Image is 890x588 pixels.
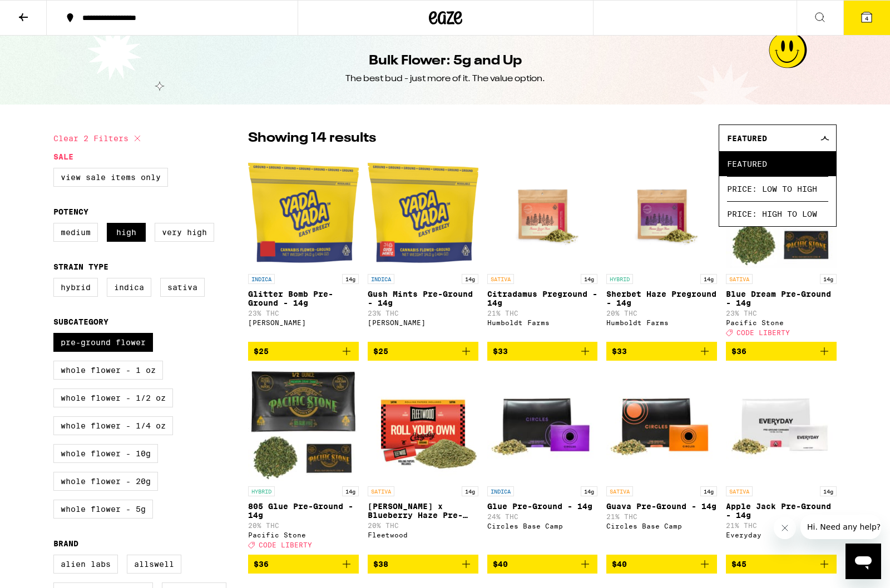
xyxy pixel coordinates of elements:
[254,560,269,569] span: $36
[53,333,153,352] label: Pre-ground Flower
[606,502,717,511] p: Guava Pre-Ground - 14g
[368,290,478,307] p: Gush Mints Pre-Ground - 14g
[53,207,88,216] legend: Potency
[487,342,598,361] button: Add to bag
[53,444,158,463] label: Whole Flower - 10g
[487,370,598,554] a: Open page for Glue Pre-Ground - 14g from Circles Base Camp
[368,319,478,326] div: [PERSON_NAME]
[342,486,359,496] p: 14g
[368,370,478,554] a: Open page for Jack Herer x Blueberry Haze Pre-Ground - 14g from Fleetwood
[726,342,837,361] button: Add to bag
[53,317,108,326] legend: Subcategory
[606,274,633,284] p: HYBRID
[53,539,78,548] legend: Brand
[248,290,359,307] p: Glitter Bomb Pre-Ground - 14g
[53,223,98,242] label: Medium
[248,370,359,554] a: Open page for 805 Glue Pre-Ground - 14g from Pacific Stone
[248,157,359,342] a: Open page for Glitter Bomb Pre-Ground - 14g from Yada Yada
[107,278,151,297] label: Indica
[581,486,597,496] p: 14g
[53,472,158,491] label: Whole Flower - 20g
[726,370,837,481] img: Everyday - Apple Jack Pre-Ground - 14g
[368,157,478,268] img: Yada Yada - Gush Mints Pre-Ground - 14g
[493,560,508,569] span: $40
[606,290,717,307] p: Sherbet Haze Preground - 14g
[726,310,837,317] p: 23% THC
[368,370,478,481] img: Fleetwood - Jack Herer x Blueberry Haze Pre-Ground - 14g
[606,157,717,342] a: Open page for Sherbet Haze Preground - 14g from Humboldt Farms
[53,262,108,271] legend: Strain Type
[606,157,717,268] img: Humboldt Farms - Sherbet Haze Preground - 14g
[493,347,508,356] span: $33
[368,310,478,317] p: 23% THC
[487,319,598,326] div: Humboldt Farms
[462,486,478,496] p: 14g
[368,157,478,342] a: Open page for Gush Mints Pre-Ground - 14g from Yada Yada
[606,310,717,317] p: 20% THC
[726,157,837,342] a: Open page for Blue Dream Pre-Ground - 14g from Pacific Stone
[248,522,359,529] p: 20% THC
[368,502,478,520] p: [PERSON_NAME] x Blueberry Haze Pre-Ground - 14g
[727,134,767,143] span: Featured
[368,342,478,361] button: Add to bag
[248,319,359,326] div: [PERSON_NAME]
[53,152,73,161] legend: Sale
[606,486,633,496] p: SATIVA
[248,531,359,539] div: Pacific Stone
[845,544,881,579] iframe: Button to launch messaging window
[774,517,796,539] iframe: Close message
[248,370,359,481] img: Pacific Stone - 805 Glue Pre-Ground - 14g
[606,342,717,361] button: Add to bag
[606,555,717,574] button: Add to bag
[487,290,598,307] p: Citradamus Preground - 14g
[726,319,837,326] div: Pacific Stone
[487,522,598,530] div: Circles Base Camp
[462,274,478,284] p: 14g
[53,168,168,187] label: View Sale Items Only
[726,290,837,307] p: Blue Dream Pre-Ground - 14g
[259,542,312,549] span: CODE LIBERTY
[606,522,717,530] div: Circles Base Camp
[53,388,173,407] label: Whole Flower - 1/2 oz
[373,560,388,569] span: $38
[248,157,359,268] img: Yada Yada - Glitter Bomb Pre-Ground - 14g
[581,274,597,284] p: 14g
[53,555,118,574] label: Alien Labs
[820,486,837,496] p: 14g
[487,157,598,342] a: Open page for Citradamus Preground - 14g from Humboldt Farms
[254,347,269,356] span: $25
[727,176,828,201] span: Price: Low to High
[160,278,205,297] label: Sativa
[487,555,598,574] button: Add to bag
[487,502,598,511] p: Glue Pre-Ground - 14g
[731,347,746,356] span: $36
[487,513,598,520] p: 24% THC
[248,129,376,148] p: Showing 14 results
[700,486,717,496] p: 14g
[726,531,837,539] div: Everyday
[248,310,359,317] p: 23% THC
[155,223,214,242] label: Very High
[700,274,717,284] p: 14g
[345,73,545,85] div: The best bud - just more of it. The value option.
[726,502,837,520] p: Apple Jack Pre-Ground - 14g
[800,515,881,539] iframe: Message from company
[487,486,514,496] p: INDICA
[487,157,598,268] img: Humboldt Farms - Citradamus Preground - 14g
[612,347,627,356] span: $33
[53,124,144,152] button: Clear 2 filters
[53,361,163,380] label: Whole Flower - 1 oz
[248,486,275,496] p: HYBRID
[727,151,828,176] span: Featured
[843,1,890,35] button: 4
[726,522,837,529] p: 21% THC
[606,370,717,554] a: Open page for Guava Pre-Ground - 14g from Circles Base Camp
[606,513,717,520] p: 21% THC
[368,274,394,284] p: INDICA
[487,370,598,481] img: Circles Base Camp - Glue Pre-Ground - 14g
[726,555,837,574] button: Add to bag
[107,223,146,242] label: High
[248,555,359,574] button: Add to bag
[368,531,478,539] div: Fleetwood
